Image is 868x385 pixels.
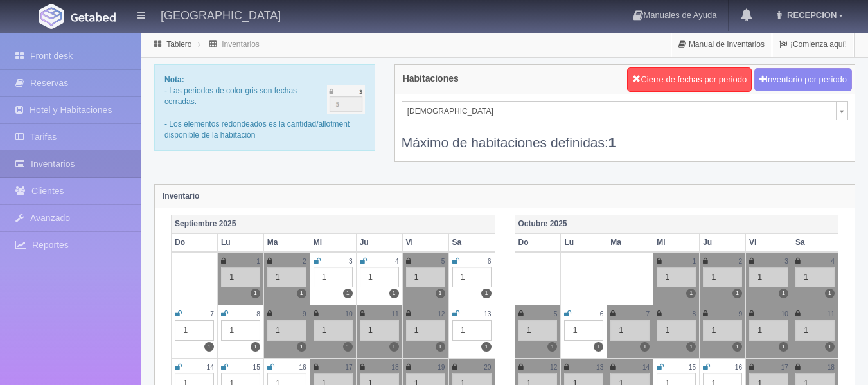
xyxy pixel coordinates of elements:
[452,267,492,287] div: 1
[515,215,838,233] th: Octubre 2025
[738,310,742,318] small: 9
[825,342,835,352] label: 1
[327,85,365,114] img: cutoff.png
[345,310,352,318] small: 10
[406,267,445,287] div: 1
[391,364,398,371] small: 18
[441,258,445,265] small: 5
[700,233,746,252] th: Ju
[166,40,191,49] a: Tablero
[452,320,492,341] div: 1
[164,75,184,84] b: Nota:
[402,120,848,152] div: Máximo de habitaciones definidas:
[221,320,260,341] div: 1
[693,310,696,318] small: 8
[263,233,310,252] th: Ma
[693,258,696,265] small: 1
[561,233,607,252] th: Lu
[600,310,604,318] small: 6
[686,342,696,352] label: 1
[831,258,835,265] small: 4
[407,102,831,121] span: [DEMOGRAPHIC_DATA]
[267,267,306,287] div: 1
[795,267,835,287] div: 1
[448,233,495,252] th: Sa
[779,342,788,352] label: 1
[210,310,214,318] small: 7
[343,289,353,298] label: 1
[402,233,448,252] th: Vi
[314,320,353,341] div: 1
[349,258,353,265] small: 3
[207,364,214,371] small: 14
[389,289,399,298] label: 1
[356,233,402,252] th: Ju
[360,267,399,287] div: 1
[391,310,398,318] small: 11
[653,233,700,252] th: Mi
[518,320,558,341] div: 1
[749,267,788,287] div: 1
[204,342,214,352] label: 1
[554,310,558,318] small: 5
[310,233,356,252] th: Mi
[732,342,742,352] label: 1
[343,342,353,352] label: 1
[71,12,116,22] img: Getabed
[828,364,835,371] small: 18
[297,289,306,298] label: 1
[596,364,603,371] small: 13
[253,364,260,371] small: 15
[163,192,199,201] strong: Inventario
[297,342,306,352] label: 1
[703,320,742,341] div: 1
[484,364,491,371] small: 20
[217,233,263,252] th: Lu
[738,258,742,265] small: 2
[781,364,788,371] small: 17
[39,4,64,29] img: Getabed
[825,289,835,298] label: 1
[610,320,650,341] div: 1
[436,289,445,298] label: 1
[735,364,742,371] small: 16
[657,267,696,287] div: 1
[515,233,561,252] th: Do
[438,364,445,371] small: 19
[251,342,260,352] label: 1
[267,320,306,341] div: 1
[221,267,260,287] div: 1
[640,342,650,352] label: 1
[564,320,603,341] div: 1
[547,342,557,352] label: 1
[299,364,306,371] small: 16
[772,32,854,57] a: ¡Comienza aquí!
[594,342,603,352] label: 1
[403,74,459,84] h4: Habitaciones
[828,310,835,318] small: 11
[703,267,742,287] div: 1
[784,10,837,20] span: RECEPCION
[395,258,399,265] small: 4
[251,289,260,298] label: 1
[402,101,848,120] a: [DEMOGRAPHIC_DATA]
[161,6,281,22] h4: [GEOGRAPHIC_DATA]
[222,40,260,49] a: Inventarios
[746,233,792,252] th: Vi
[436,342,445,352] label: 1
[627,67,752,92] button: Cierre de fechas por periodo
[484,310,491,318] small: 13
[345,364,352,371] small: 17
[303,258,306,265] small: 2
[608,135,616,150] b: 1
[256,258,260,265] small: 1
[481,342,491,352] label: 1
[754,68,852,92] button: Inventario por periodo
[303,310,306,318] small: 9
[488,258,492,265] small: 6
[646,310,650,318] small: 7
[481,289,491,298] label: 1
[686,289,696,298] label: 1
[792,233,838,252] th: Sa
[154,64,375,151] div: - Las periodos de color gris son fechas cerradas. - Los elementos redondeados es la cantidad/allo...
